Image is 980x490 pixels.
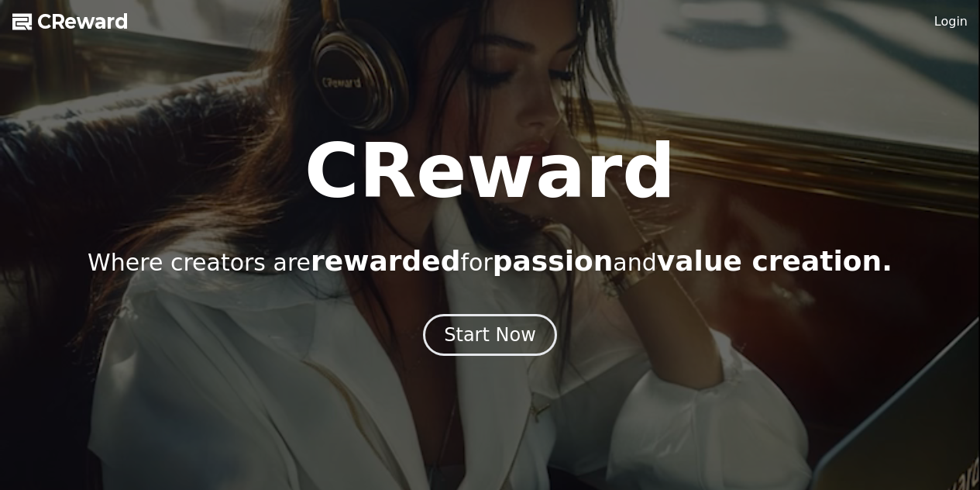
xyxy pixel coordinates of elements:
[88,246,892,277] p: Where creators are for and
[423,314,557,356] button: Start Now
[37,9,129,34] span: CReward
[934,12,968,31] a: Login
[657,245,892,277] span: value creation.
[493,245,614,277] span: passion
[423,330,557,344] a: Start Now
[444,323,536,347] div: Start Now
[12,9,129,34] a: CReward
[311,245,460,277] span: rewarded
[304,134,676,209] h1: CReward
